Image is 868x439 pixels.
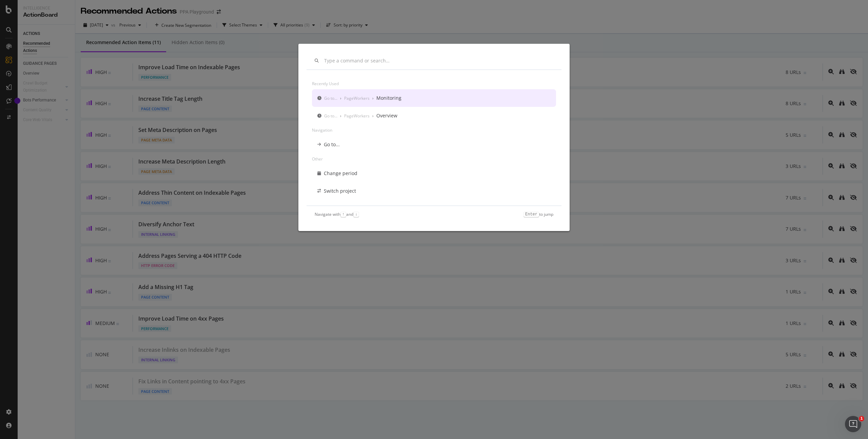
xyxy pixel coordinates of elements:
div: Navigation [312,125,556,136]
div: Go to... [324,113,337,119]
kbd: ↑ [340,212,346,217]
iframe: Intercom live chat [845,416,861,432]
div: › [340,95,341,101]
div: Go to... [324,141,340,148]
div: Overview [376,112,397,119]
input: Type a command or search… [324,58,553,64]
span: 1 [859,416,864,421]
div: Navigate with and [315,211,359,217]
div: Other [312,153,556,165]
div: Change period [324,170,357,177]
div: Recently used [312,78,556,89]
div: PageWorkers [344,113,370,119]
div: › [372,95,374,101]
div: PageWorkers [344,95,370,101]
kbd: ↓ [353,212,359,217]
div: Monitoring [376,95,401,101]
div: Open bookmark [323,205,359,212]
div: Switch project [324,188,356,194]
div: › [340,113,341,119]
div: modal [298,44,570,231]
kbd: Enter [524,212,539,217]
div: Go to... [324,95,337,101]
div: › [372,113,374,119]
div: to jump [524,211,553,217]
